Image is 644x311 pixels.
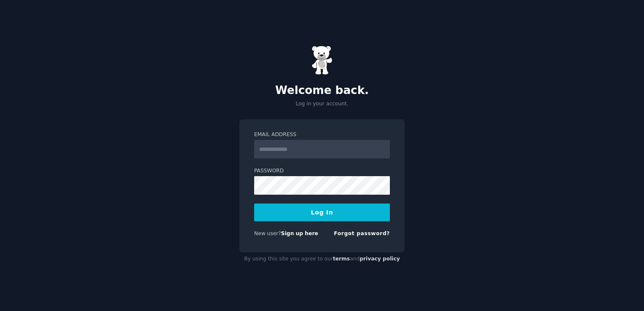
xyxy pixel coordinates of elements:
[254,167,390,175] label: Password
[334,231,390,236] a: Forgot password?
[254,204,390,221] button: Log In
[239,100,405,108] p: Log in your account.
[360,256,400,262] a: privacy policy
[333,256,350,262] a: terms
[281,231,318,236] a: Sign up here
[239,84,405,97] h2: Welcome back.
[254,231,281,236] span: New user?
[311,46,333,75] img: Gummy Bear
[239,252,405,266] div: By using this site you agree to our and
[254,131,390,139] label: Email Address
